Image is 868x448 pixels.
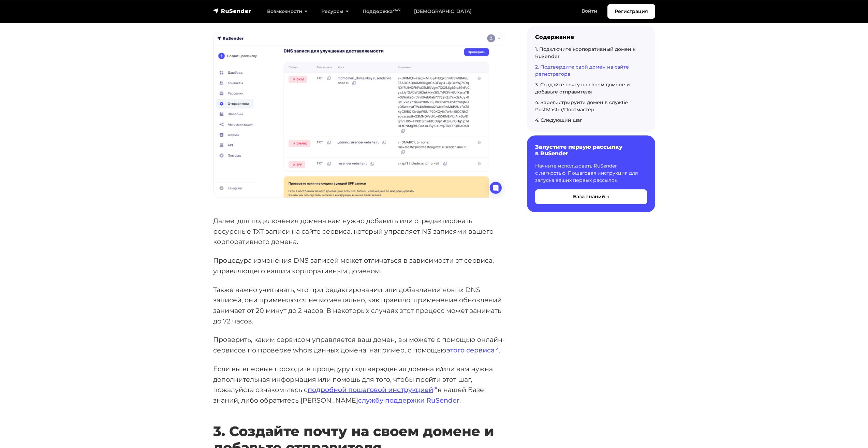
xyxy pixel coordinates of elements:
p: Если вы впервые проходите процедуру подтверждения домена и/или вам нужна дополнительная информаци... [213,364,505,406]
a: Регистрация [607,4,655,19]
a: 1. Подключите корпоративный домен к RuSender [535,46,635,59]
a: 4. Следующий шаг [535,117,582,123]
a: Поддержка24/7 [356,4,407,18]
a: Войти [575,4,604,18]
a: Возможности [260,4,314,18]
a: [DEMOGRAPHIC_DATA] [407,4,479,18]
img: Подтверждение домена [214,32,505,198]
a: 2. Подтвердите свой домен на сайте регистратора [535,64,629,77]
a: Запустите первую рассылку в RuSender Начните использовать RuSender с легкостью. Пошаговая инструк... [527,135,655,212]
button: База знаний → [535,189,647,204]
p: Начните использовать RuSender с легкостью. Пошаговая инструкция для запуска ваших первых рассылок. [535,162,647,184]
p: Процедура изменения DNS записей может отличаться в зависимости от сервиса, управляющего вашим кор... [213,255,505,276]
a: подробной пошаговой инструкцией [308,386,438,394]
div: Содержание [535,34,647,40]
p: Далее, для подключения домена вам нужно добавить или отредактировать ресурсные TXT записи на сайт... [213,216,505,247]
a: 4. Зарегистрируйте домен в службе PostMaster/Постмастер [535,99,628,113]
p: Также важно учитывать, что при редактировании или добавлении новых DNS записей, они применяются н... [213,285,505,327]
a: службу поддержки RuSender [358,396,459,404]
a: Ресурсы [314,4,356,18]
a: 3. Создайте почту на своем домене и добавьте отправителя [535,82,630,95]
p: Проверить, каким сервисом управляется ваш домен, вы можете с помощью онлайн-сервисов по проверке ... [213,334,505,355]
h6: Запустите первую рассылку в RuSender [535,144,647,157]
img: RuSender [213,8,251,14]
sup: 24/7 [393,8,400,12]
a: этого сервиса [446,346,499,354]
